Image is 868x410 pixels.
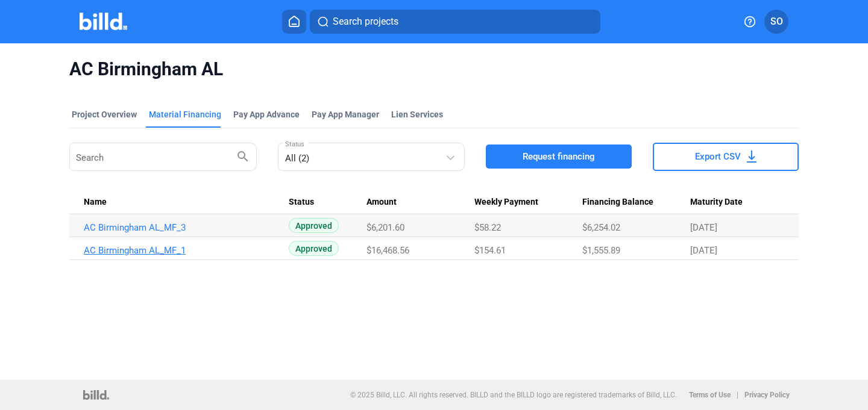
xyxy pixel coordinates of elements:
div: Maturity Date [690,197,784,208]
a: AC Birmingham AL_MF_1 [84,245,278,256]
button: Search projects [310,10,600,34]
a: AC Birmingham AL_MF_3 [84,222,278,233]
span: Approved [289,241,339,256]
span: Pay App Manager [312,108,379,120]
span: Status [289,197,314,208]
span: Approved [289,218,339,233]
p: | [737,391,738,399]
span: AC Birmingham AL [69,58,799,81]
span: Financing Balance [582,197,653,208]
b: Privacy Policy [744,391,790,399]
div: Status [289,197,366,208]
span: Weekly Payment [474,197,538,208]
img: logo [83,390,109,400]
span: Maturity Date [690,197,743,208]
img: Billd Company Logo [80,13,127,30]
span: $6,201.60 [366,222,404,233]
mat-select-trigger: All (2) [285,153,309,164]
p: © 2025 Billd, LLC. All rights reserved. BILLD and the BILLD logo are registered trademarks of Bil... [350,391,677,399]
button: Request financing [486,144,632,169]
span: Export CSV [695,151,741,163]
span: Request financing [523,151,595,163]
span: [DATE] [690,245,717,256]
span: $58.22 [474,222,501,233]
mat-icon: search [236,149,250,163]
span: $6,254.02 [582,222,620,233]
span: SO [770,14,783,29]
div: Lien Services [391,108,443,120]
span: Search projects [333,14,398,29]
div: Material Financing [149,108,221,120]
div: Project Overview [72,108,137,120]
div: Weekly Payment [474,197,582,208]
button: SO [764,10,788,34]
span: Name [84,197,107,208]
span: [DATE] [690,222,717,233]
div: Financing Balance [582,197,690,208]
span: $1,555.89 [582,245,620,256]
button: Export CSV [653,143,799,171]
span: Amount [366,197,397,208]
div: Name [84,197,289,208]
span: $154.61 [474,245,506,256]
span: $16,468.56 [366,245,409,256]
b: Terms of Use [689,391,731,399]
div: Amount [366,197,474,208]
div: Pay App Advance [233,108,300,120]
